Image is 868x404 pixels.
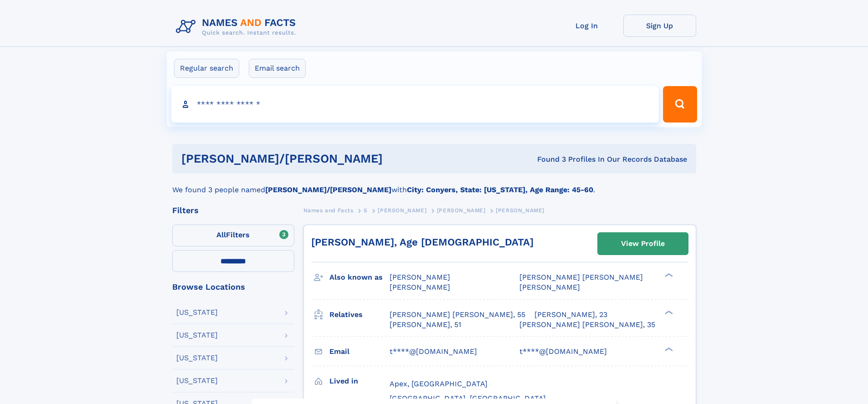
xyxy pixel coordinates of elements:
[390,379,488,388] span: Apex, [GEOGRAPHIC_DATA]
[534,310,607,320] a: [PERSON_NAME], 23
[550,15,623,37] a: Log In
[265,185,391,194] b: [PERSON_NAME]/[PERSON_NAME]
[171,86,659,123] input: search input
[663,272,673,278] div: ❯
[364,205,368,216] a: S
[303,205,354,216] a: Names and Facts
[216,230,226,239] span: All
[329,270,390,285] h3: Also known as
[364,207,368,214] span: S
[663,346,673,352] div: ❯
[621,233,665,254] div: View Profile
[172,283,294,291] div: Browse Locations
[519,283,580,291] span: [PERSON_NAME]
[172,206,294,215] div: Filters
[176,332,218,339] div: [US_STATE]
[174,59,239,78] label: Regular search
[249,59,306,78] label: Email search
[519,320,655,330] a: [PERSON_NAME] [PERSON_NAME], 35
[519,273,643,281] span: [PERSON_NAME] [PERSON_NAME]
[390,310,525,320] a: [PERSON_NAME] [PERSON_NAME], 55
[176,354,218,362] div: [US_STATE]
[407,185,593,194] b: City: Conyers, State: [US_STATE], Age Range: 45-60
[311,236,534,248] a: [PERSON_NAME], Age [DEMOGRAPHIC_DATA]
[329,373,390,389] h3: Lived in
[663,86,697,123] button: Search Button
[460,154,687,164] div: Found 3 Profiles In Our Records Database
[663,309,673,315] div: ❯
[623,15,696,37] a: Sign Up
[390,273,450,281] span: [PERSON_NAME]
[329,307,390,322] h3: Relatives
[496,207,544,214] span: [PERSON_NAME]
[390,320,461,330] a: [PERSON_NAME], 51
[181,153,460,164] h1: [PERSON_NAME]/[PERSON_NAME]
[378,207,426,214] span: [PERSON_NAME]
[172,15,303,39] img: Logo Names and Facts
[172,174,696,195] div: We found 3 people named with .
[329,344,390,359] h3: Email
[598,233,688,255] a: View Profile
[176,377,218,384] div: [US_STATE]
[437,207,486,214] span: [PERSON_NAME]
[176,309,218,316] div: [US_STATE]
[378,205,426,216] a: [PERSON_NAME]
[437,205,486,216] a: [PERSON_NAME]
[390,394,546,403] span: [GEOGRAPHIC_DATA], [GEOGRAPHIC_DATA]
[390,283,450,291] span: [PERSON_NAME]
[172,225,294,246] label: Filters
